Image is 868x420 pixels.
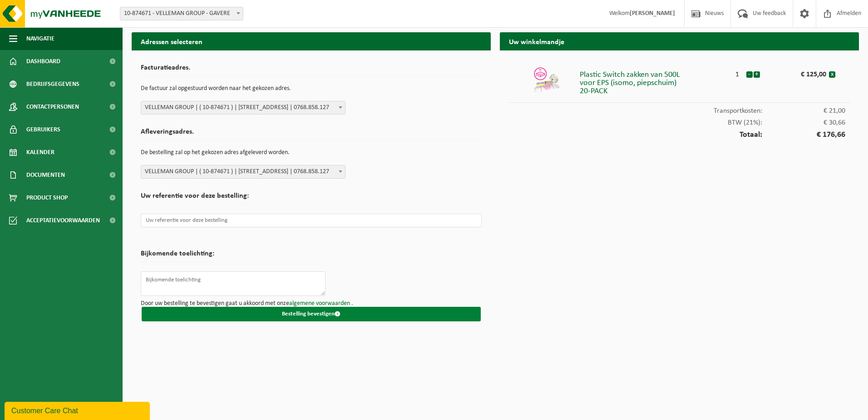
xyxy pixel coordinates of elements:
[746,71,753,78] button: -
[26,50,60,73] span: Dashboard
[142,307,481,321] button: Bestelling bevestigen
[141,250,214,262] h2: Bijkomende toelichting:
[26,118,60,141] span: Gebruikers
[779,66,829,78] div: € 125,00
[141,81,482,96] p: De factuur zal opgestuurd worden naar het gekozen adres.
[509,103,850,115] div: Transportkosten:
[26,186,68,209] span: Product Shop
[120,7,243,20] span: 10-874671 - VELLEMAN GROUP - GAVERE
[141,101,345,115] span: VELLEMAN GROUP | ( 10-874671 ) | LEGEN HEIRWEG 33, 9890 GAVERE | 0768.858.127
[26,141,54,164] span: Kalender
[26,209,100,232] span: Acceptatievoorwaarden
[141,64,482,76] h2: Facturatieadres.
[829,71,835,78] button: x
[141,128,482,140] h2: Afleveringsadres.
[26,164,65,186] span: Documenten
[509,115,850,126] div: BTW (21%):
[26,27,54,50] span: Navigatie
[580,66,729,95] div: Plastic Switch zakken van 500L voor EPS (isomo, piepschuim) 20-PACK
[141,145,482,160] p: De bestelling zal op het gekozen adres afgeleverd worden.
[762,107,845,115] span: € 21,00
[141,214,482,227] input: Uw referentie voor deze bestelling
[729,66,746,78] div: 1
[289,300,353,307] a: algemene voorwaarden .
[754,71,760,78] button: +
[26,73,79,95] span: Bedrijfsgegevens
[500,32,859,50] h2: Uw winkelmandje
[141,192,482,205] h2: Uw referentie voor deze bestelling:
[132,32,491,50] h2: Adressen selecteren
[141,165,345,178] span: VELLEMAN GROUP | ( 10-874671 ) | LEGEN HEIRWEG 33, 9890 GAVERE | 0768.858.127
[26,95,79,118] span: Contactpersonen
[509,126,850,139] div: Totaal:
[533,66,560,94] img: 01-999956
[141,300,482,307] p: Door uw bestelling te bevestigen gaat u akkoord met onze
[5,400,152,420] iframe: chat widget
[141,165,345,179] span: VELLEMAN GROUP | ( 10-874671 ) | LEGEN HEIRWEG 33, 9890 GAVERE | 0768.858.127
[120,7,243,20] span: 10-874671 - VELLEMAN GROUP - GAVERE
[762,119,845,126] span: € 30,66
[141,101,345,114] span: VELLEMAN GROUP | ( 10-874671 ) | LEGEN HEIRWEG 33, 9890 GAVERE | 0768.858.127
[630,10,675,17] strong: [PERSON_NAME]
[762,131,845,139] span: € 176,66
